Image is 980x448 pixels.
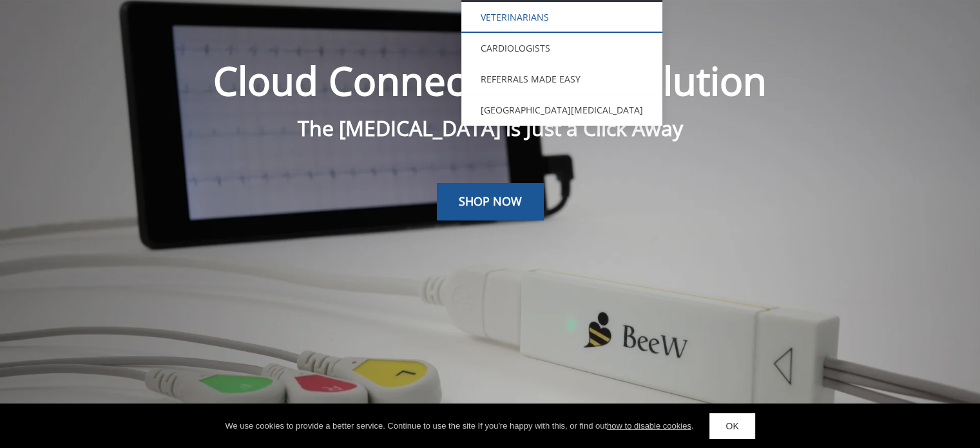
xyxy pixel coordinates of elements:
[461,95,662,126] a: [GEOGRAPHIC_DATA][MEDICAL_DATA]
[437,183,544,220] a: SHOP NOW
[298,114,683,142] span: The [MEDICAL_DATA] is Just a Click Away
[461,64,662,95] a: Referrals Made Easy
[461,33,662,64] a: Cardiologists
[607,421,691,431] a: how to disable cookies
[225,420,693,433] div: We use cookies to provide a better service. Continue to use the site If you're happy with this, o...
[459,193,522,209] span: SHOP NOW
[213,54,767,107] span: Cloud Connected ECG Solution
[709,413,754,439] a: OK
[461,2,662,33] a: Veterinarians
